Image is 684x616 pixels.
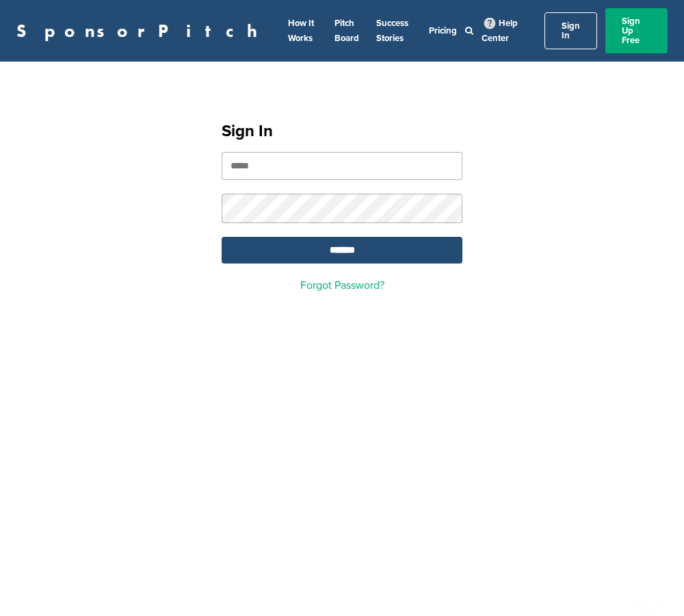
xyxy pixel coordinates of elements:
a: Sign In [544,12,597,49]
iframe: Button to launch messaging window [629,561,673,605]
a: Success Stories [376,18,408,44]
a: Help Center [482,15,518,47]
a: Sign Up Free [605,8,668,53]
a: SponsorPitch [16,22,266,40]
a: Pitch Board [334,18,359,44]
h1: Sign In [222,119,462,144]
a: Forgot Password? [300,279,384,292]
a: Pricing [429,25,457,36]
a: How It Works [288,18,314,44]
